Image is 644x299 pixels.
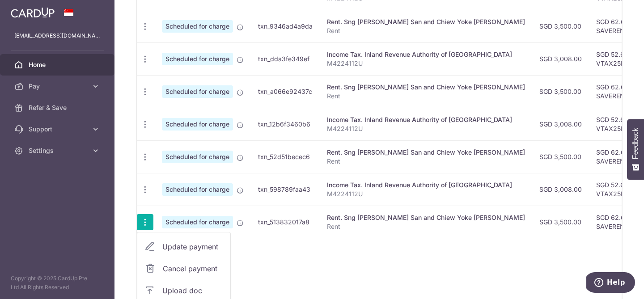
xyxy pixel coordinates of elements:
[29,82,88,91] span: Pay
[29,60,88,69] span: Home
[29,125,88,134] span: Support
[532,42,589,75] td: SGD 3,008.00
[532,173,589,206] td: SGD 3,008.00
[327,148,525,157] div: Rent. Sng [PERSON_NAME] San and Chiew Yoke [PERSON_NAME]
[532,108,589,140] td: SGD 3,008.00
[162,118,233,131] span: Scheduled for charge
[327,83,525,92] div: Rent. Sng [PERSON_NAME] San and Chiew Yoke [PERSON_NAME]
[11,7,55,18] img: CardUp
[627,119,644,180] button: Feedback - Show survey
[532,10,589,42] td: SGD 3,500.00
[162,216,233,228] span: Scheduled for charge
[327,124,525,133] p: M4224112U
[327,213,525,222] div: Rent. Sng [PERSON_NAME] San and Chiew Yoke [PERSON_NAME]
[327,26,525,35] p: Rent
[251,173,320,206] td: txn_598789faa43
[327,59,525,68] p: M4224112U
[251,75,320,108] td: txn_a066e92437c
[162,85,233,98] span: Scheduled for charge
[586,272,635,295] iframe: Opens a widget where you can find more information
[327,92,525,101] p: Rent
[251,42,320,75] td: txn_dda3fe349ef
[251,206,320,238] td: txn_513832017a8
[532,140,589,173] td: SGD 3,500.00
[532,75,589,108] td: SGD 3,500.00
[327,50,525,59] div: Income Tax. Inland Revenue Authority of [GEOGRAPHIC_DATA]
[162,183,233,196] span: Scheduled for charge
[251,140,320,173] td: txn_52d51becec6
[162,53,233,65] span: Scheduled for charge
[14,31,100,40] p: [EMAIL_ADDRESS][DOMAIN_NAME]
[327,222,525,231] p: Rent
[327,181,525,190] div: Income Tax. Inland Revenue Authority of [GEOGRAPHIC_DATA]
[29,103,88,112] span: Refer & Save
[251,108,320,140] td: txn_12b6f3460b6
[162,20,233,33] span: Scheduled for charge
[251,10,320,42] td: txn_9346ad4a9da
[327,190,525,198] p: M4224112U
[29,146,88,155] span: Settings
[631,128,640,159] span: Feedback
[327,17,525,26] div: Rent. Sng [PERSON_NAME] San and Chiew Yoke [PERSON_NAME]
[327,157,525,166] p: Rent
[162,151,233,163] span: Scheduled for charge
[532,206,589,238] td: SGD 3,500.00
[327,115,525,124] div: Income Tax. Inland Revenue Authority of [GEOGRAPHIC_DATA]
